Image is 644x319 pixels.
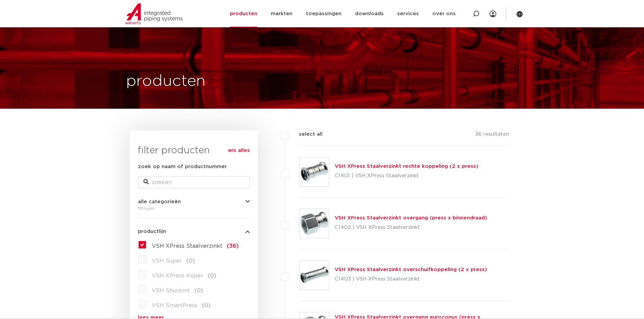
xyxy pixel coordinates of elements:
span: (36) [227,243,239,249]
span: VSH XPress Staalverzinkt [152,243,222,249]
input: zoeken [138,176,250,188]
a: VSH XPress Staalverzinkt overgang (press x binnendraad) [335,215,487,220]
span: (0) [202,303,211,308]
span: VSH Shurjoint [152,288,190,293]
span: productlijn [138,229,166,234]
h3: filter producten [138,144,250,157]
p: C1403 | VSH XPress Staalverzinkt [335,274,487,285]
button: productlijn [138,229,250,234]
div: fittingen [138,204,250,212]
img: Thumbnail for VSH XPress Staalverzinkt overschuifkoppeling (2 x press) [300,261,329,290]
h1: producten [126,71,206,92]
img: Thumbnail for VSH XPress Staalverzinkt rechte koppeling (2 x press) [300,157,329,186]
a: VSH XPress Staalverzinkt overschuifkoppeling (2 x press) [335,267,487,272]
p: C1402 | VSH XPress Staalverzinkt [335,222,487,233]
img: Thumbnail for VSH XPress Staalverzinkt overgang (press x binnendraad) [300,209,329,238]
span: (0) [208,273,216,278]
a: VSH XPress Staalverzinkt rechte koppeling (2 x press) [335,164,478,169]
a: wis alles [228,147,250,155]
span: VSH XPress Koper [152,273,203,278]
button: alle categorieën [138,199,250,204]
span: VSH SmartPress [152,303,197,308]
label: zoek op naam of productnummer [138,163,227,171]
p: C1401 | VSH XPress Staalverzinkt [335,170,478,181]
span: VSH Super [152,258,182,264]
span: alle categorieën [138,199,181,204]
label: select all [289,130,323,138]
span: (0) [186,258,195,264]
span: (0) [194,288,203,293]
p: 36 resultaten [475,130,509,141]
